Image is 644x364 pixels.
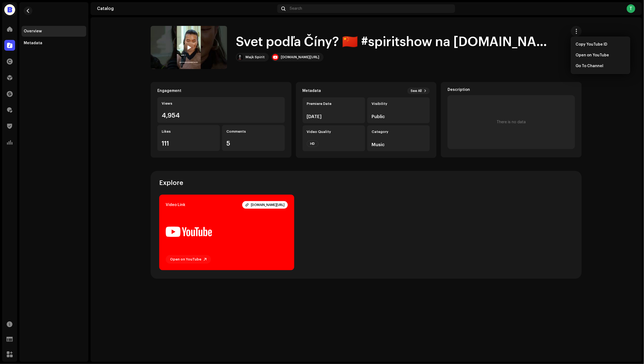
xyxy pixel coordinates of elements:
[411,89,422,93] span: See All
[226,140,280,147] div: 5
[372,142,425,147] div: Music
[162,112,281,119] div: 4,954
[22,38,86,49] re-m-nav-item: Metadata
[576,53,609,57] span: Open on YouTube
[24,29,42,33] div: Overview
[576,42,607,47] span: Copy YouTube ID
[627,4,635,13] div: T
[162,101,281,106] div: Views
[290,6,302,11] span: Search
[162,129,216,134] div: Likes
[245,55,265,59] div: Majk Spirit
[166,203,185,207] div: Video Link
[151,26,227,69] img: mqdefault.jpg
[170,254,201,265] span: Open on YouTube
[307,130,361,134] div: Video Quality
[407,88,430,94] button: See All
[166,255,211,264] button: Open on YouTube
[372,102,425,106] div: Visibility
[307,140,318,147] div: HD
[24,41,42,45] div: Metadata
[372,130,425,134] div: Category
[226,129,280,134] div: Comments
[157,89,181,93] div: Engagement
[162,140,216,147] div: 111
[281,55,319,59] div: [DOMAIN_NAME][URL]
[159,180,573,186] div: Explore
[4,4,15,15] img: 87673747-9ce7-436b-aed6-70e10163a7f0
[448,88,470,92] div: Description
[22,26,86,37] re-m-nav-item: Overview
[251,203,285,207] div: [DOMAIN_NAME][URL]
[237,54,243,60] img: ZlVVwEdYLgbDXyaM_HXoFZCd0I9H9eRLgG90XcLS-H4l8ux9yNj-KdLjkjH04HqqTaALDTR_uA=s88-c-k-c0x00ffffff-no-rj
[236,33,558,51] h1: Svet podľa Číny? 🇨🇳 #spiritshow na [DOMAIN_NAME][URL]
[307,102,361,106] div: Premiere Date
[372,114,425,119] div: Public
[303,89,321,93] div: Metadata
[497,120,526,124] div: There is no data
[307,114,361,119] div: [DATE]
[576,64,603,68] span: Go To Channel
[97,6,275,11] div: Catalog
